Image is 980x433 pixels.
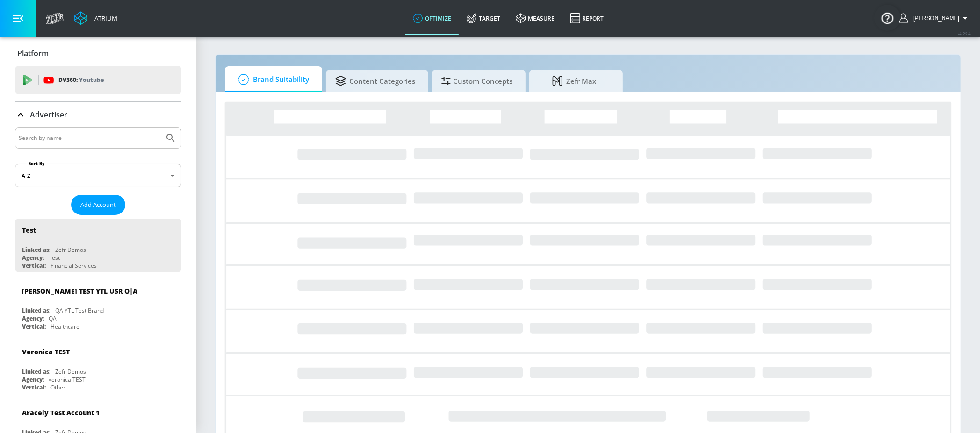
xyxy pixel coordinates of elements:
p: Advertiser [30,110,67,120]
div: Veronica TESTLinked as:Zefr DemosAgency:veronica TESTVertical:Other [15,340,181,394]
div: TestLinked as:Zefr DemosAgency:TestVertical:Financial Services [15,219,181,272]
p: DV360: [58,75,104,85]
div: Vertical: [22,323,46,330]
input: Search by name [19,132,160,144]
span: Brand Suitability [234,68,309,91]
div: Vertical: [22,262,46,270]
div: Linked as: [22,367,50,375]
div: DV360: Youtube [15,66,181,94]
div: A-Z [15,164,181,187]
div: Test [22,226,36,235]
a: measure [508,1,562,35]
div: [PERSON_NAME] TEST YTL USR Q|ALinked as:QA YTL Test BrandAgency:QAVertical:Healthcare [15,279,181,333]
div: Advertiser [15,102,181,128]
span: v 4.25.4 [958,31,971,36]
span: Zefr Max [539,70,610,92]
div: Healthcare [50,323,79,330]
span: Content Categories [335,70,415,92]
a: Target [459,1,508,35]
div: Atrium [91,14,117,22]
button: [PERSON_NAME] [899,13,971,24]
div: Linked as: [22,246,50,254]
div: [PERSON_NAME] TEST YTL USR Q|A [22,286,137,295]
div: Zefr Demos [55,367,86,375]
div: Linked as: [22,307,50,315]
div: Platform [15,40,181,66]
div: Agency: [22,254,44,262]
div: veronica TEST [49,375,86,383]
a: optimize [405,1,459,35]
div: Other [50,383,65,391]
div: Zefr Demos [55,246,86,254]
div: Veronica TEST [22,347,70,356]
span: login as: sharon.kwong@zefr.com [909,15,959,22]
a: Atrium [74,11,117,25]
div: Test [49,254,60,262]
div: Agency: [22,375,44,383]
button: Open Resource Center [874,5,901,31]
span: Add Account [80,199,116,210]
label: Sort By [27,161,47,167]
div: QA YTL Test Brand [55,307,104,315]
a: Report [562,1,612,35]
div: Agency: [22,315,44,323]
div: Aracely Test Account 1 [22,408,100,417]
p: Platform [17,48,49,59]
div: Vertical: [22,383,46,391]
div: Financial Services [50,262,97,270]
div: QA [49,315,57,323]
button: Add Account [71,195,125,215]
span: Custom Concepts [441,70,512,92]
p: Youtube [79,75,104,85]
